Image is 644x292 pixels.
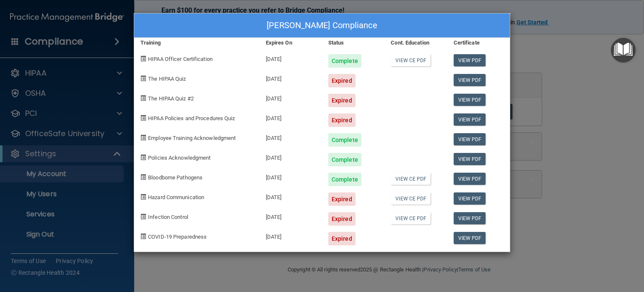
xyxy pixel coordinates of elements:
[454,212,486,224] a: View PDF
[454,113,486,126] a: View PDF
[328,192,356,206] div: Expired
[148,155,210,161] span: Policies Acknowledgment
[454,133,486,145] a: View PDF
[454,192,486,205] a: View PDF
[260,38,322,48] div: Expires On
[148,76,186,82] span: The HIPAA Quiz
[260,186,322,206] div: [DATE]
[260,147,322,166] div: [DATE]
[260,226,322,245] div: [DATE]
[148,115,235,121] span: HIPAA Policies and Procedures Quiz
[260,68,322,87] div: [DATE]
[260,127,322,147] div: [DATE]
[391,54,431,66] a: View CE PDF
[384,38,447,48] div: Cont. Education
[328,153,361,166] div: Complete
[454,232,486,244] a: View PDF
[454,173,486,185] a: View PDF
[322,38,384,48] div: Status
[148,56,213,62] span: HIPAA Officer Certification
[328,113,356,127] div: Expired
[148,234,207,240] span: COVID-19 Preparedness
[391,212,431,224] a: View CE PDF
[260,48,322,68] div: [DATE]
[328,232,356,245] div: Expired
[611,38,636,63] button: Open Resource Center
[134,13,510,38] div: [PERSON_NAME] Compliance
[328,212,356,226] div: Expired
[260,87,322,107] div: [DATE]
[148,194,204,200] span: Hazard Communication
[148,135,236,141] span: Employee Training Acknowledgment
[454,54,486,66] a: View PDF
[134,38,260,48] div: Training
[391,173,431,185] a: View CE PDF
[454,94,486,106] a: View PDF
[454,153,486,165] a: View PDF
[391,192,431,205] a: View CE PDF
[447,38,510,48] div: Certificate
[328,94,356,107] div: Expired
[148,214,188,220] span: Infection Control
[148,95,194,102] span: The HIPAA Quiz #2
[328,74,356,87] div: Expired
[260,166,322,186] div: [DATE]
[260,107,322,127] div: [DATE]
[328,133,361,147] div: Complete
[148,174,203,181] span: Bloodborne Pathogens
[328,173,361,186] div: Complete
[328,54,361,68] div: Complete
[454,74,486,86] a: View PDF
[260,206,322,226] div: [DATE]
